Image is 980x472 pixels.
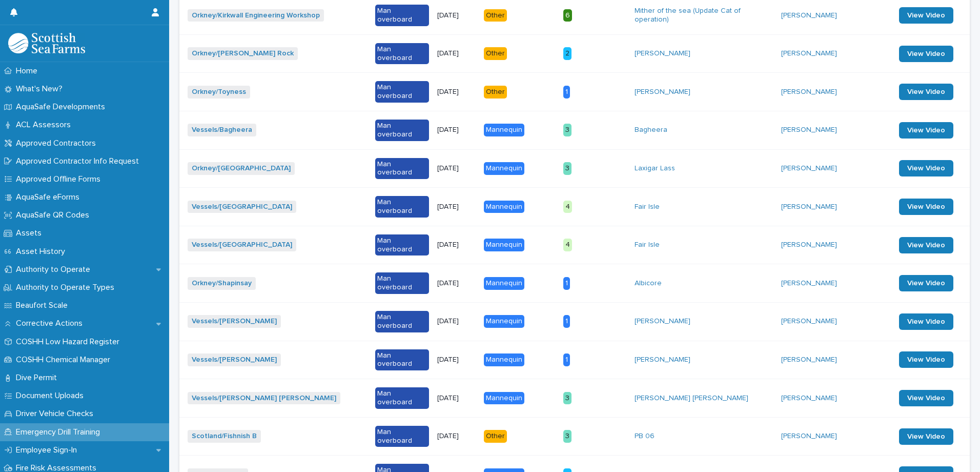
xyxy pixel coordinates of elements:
[375,196,429,218] div: Man overboard
[375,120,429,141] div: Man overboard
[12,265,98,274] p: Authority to Operate
[12,409,101,419] p: Driver Vehicle Checks
[179,226,970,264] tr: Vessels/[GEOGRAPHIC_DATA] Man overboard[DATE]Mannequin4Fair Isle [PERSON_NAME] View Video
[899,199,953,215] a: View Video
[12,247,73,257] p: Asset History
[12,120,79,130] p: ACL Assessors
[484,430,507,443] div: Other
[375,387,429,409] div: Man overboard
[437,241,476,249] p: [DATE]
[635,432,655,441] a: PB 06
[907,203,945,210] span: View Video
[907,165,945,172] span: View Video
[179,73,970,111] tr: Orkney/Toyness Man overboard[DATE]Other1[PERSON_NAME] [PERSON_NAME] View Video
[12,319,91,328] p: Corrective Actions
[907,433,945,440] span: View Video
[899,7,953,24] a: View Video
[781,164,837,173] a: [PERSON_NAME]
[179,379,970,418] tr: Vessels/[PERSON_NAME] [PERSON_NAME] Man overboard[DATE]Mannequin3[PERSON_NAME] [PERSON_NAME] [PER...
[192,356,277,364] a: Vessels/[PERSON_NAME]
[899,428,953,445] a: View Video
[437,432,476,441] p: [DATE]
[781,49,837,58] a: [PERSON_NAME]
[781,88,837,96] a: [PERSON_NAME]
[563,430,571,443] div: 3
[899,46,953,62] a: View Video
[484,392,524,405] div: Mannequin
[907,280,945,287] span: View Video
[12,156,147,166] p: Approved Contractor Info Request
[12,192,88,202] p: AquaSafe eForms
[437,164,476,173] p: [DATE]
[375,349,429,371] div: Man overboard
[437,317,476,326] p: [DATE]
[484,124,524,136] div: Mannequin
[563,201,572,213] div: 4
[563,162,571,175] div: 3
[563,315,570,328] div: 1
[781,126,837,134] a: [PERSON_NAME]
[781,203,837,211] a: [PERSON_NAME]
[12,102,113,112] p: AquaSafe Developments
[484,201,524,213] div: Mannequin
[192,317,277,326] a: Vessels/[PERSON_NAME]
[192,88,246,96] a: Orkney/Toyness
[12,139,104,148] p: Approved Contractors
[437,203,476,211] p: [DATE]
[907,12,945,19] span: View Video
[781,241,837,249] a: [PERSON_NAME]
[635,279,662,288] a: Albicore
[192,432,257,441] a: Scotland/Fishnish B
[907,318,945,325] span: View Video
[375,5,429,26] div: Man overboard
[375,234,429,256] div: Man overboard
[907,395,945,402] span: View Video
[179,188,970,226] tr: Vessels/[GEOGRAPHIC_DATA] Man overboard[DATE]Mannequin4Fair Isle [PERSON_NAME] View Video
[635,164,675,173] a: Laxigar Lass
[899,160,953,176] a: View Video
[375,272,429,294] div: Man overboard
[437,394,476,403] p: [DATE]
[12,301,76,310] p: Beaufort Scale
[907,127,945,134] span: View Video
[192,11,320,20] a: Orkney/Kirkwall Engineering Workshop
[563,124,571,136] div: 3
[635,49,690,58] a: [PERSON_NAME]
[563,392,571,405] div: 3
[12,228,50,238] p: Assets
[899,237,953,253] a: View Video
[635,7,772,24] a: Mither of the sea (Update Cat of operation)
[563,47,571,60] div: 2
[781,317,837,326] a: [PERSON_NAME]
[484,9,507,22] div: Other
[12,355,118,365] p: COSHH Chemical Manager
[12,84,71,94] p: What's New?
[899,313,953,330] a: View Video
[12,373,65,383] p: Dive Permit
[12,66,46,76] p: Home
[899,84,953,100] a: View Video
[781,279,837,288] a: [PERSON_NAME]
[12,427,108,437] p: Emergency Drill Training
[179,34,970,73] tr: Orkney/[PERSON_NAME] Rock Man overboard[DATE]Other2[PERSON_NAME] [PERSON_NAME] View Video
[192,126,252,134] a: Vessels/Bagheera
[179,111,970,150] tr: Vessels/Bagheera Man overboard[DATE]Mannequin3Bagheera [PERSON_NAME] View Video
[437,49,476,58] p: [DATE]
[375,158,429,180] div: Man overboard
[899,390,953,406] a: View Video
[12,391,92,401] p: Document Uploads
[635,126,667,134] a: Bagheera
[375,43,429,65] div: Man overboard
[192,49,294,58] a: Orkney/[PERSON_NAME] Rock
[437,88,476,96] p: [DATE]
[12,337,128,347] p: COSHH Low Hazard Register
[192,279,252,288] a: Orkney/Shapinsay
[179,303,970,341] tr: Vessels/[PERSON_NAME] Man overboard[DATE]Mannequin1[PERSON_NAME] [PERSON_NAME] View Video
[563,9,572,22] div: 6
[899,351,953,368] a: View Video
[484,162,524,175] div: Mannequin
[899,275,953,291] a: View Video
[899,122,953,139] a: View Video
[635,394,748,403] a: [PERSON_NAME] [PERSON_NAME]
[179,341,970,379] tr: Vessels/[PERSON_NAME] Man overboard[DATE]Mannequin1[PERSON_NAME] [PERSON_NAME] View Video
